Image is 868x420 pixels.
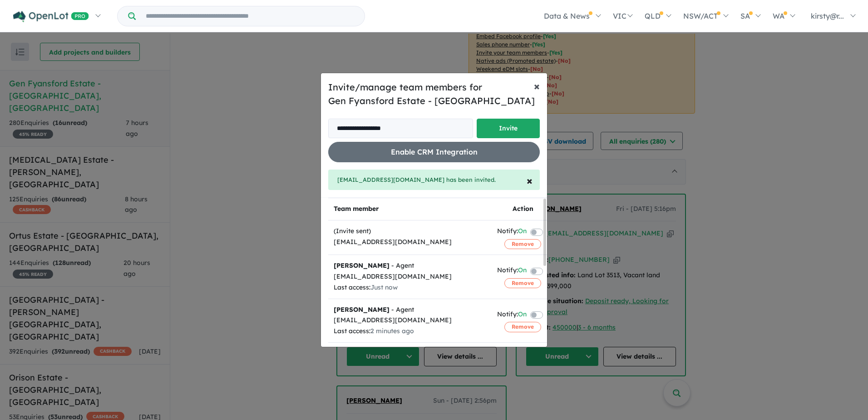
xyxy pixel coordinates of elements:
button: Remove [504,239,541,249]
th: Action [492,198,554,220]
span: × [534,79,540,93]
span: On [518,309,527,321]
th: Team member [328,198,492,220]
strong: [PERSON_NAME] [334,261,390,270]
div: Notify: [497,226,527,238]
img: Openlot PRO Logo White [13,11,89,22]
button: Invite [477,119,540,138]
button: Remove [504,322,541,332]
span: kirsty@r... [811,11,844,20]
div: Notify: [497,265,527,277]
div: - Agent [334,260,486,271]
span: Just now [370,283,398,291]
div: [EMAIL_ADDRESS][DOMAIN_NAME] has been invited. [328,170,540,190]
input: Try estate name, suburb, builder or developer [138,6,363,26]
span: On [518,265,527,277]
span: 2 minutes ago [370,327,414,335]
div: - Agent [334,305,486,315]
div: (Invite sent) [334,226,486,237]
div: Last access: [334,282,486,293]
div: [EMAIL_ADDRESS][DOMAIN_NAME] [334,237,486,248]
h5: Invite/manage team members for Gen Fyansford Estate - [GEOGRAPHIC_DATA] [328,80,540,108]
button: Close [519,168,540,193]
button: Remove [504,278,541,288]
div: [EMAIL_ADDRESS][DOMAIN_NAME] [334,315,486,326]
span: × [527,174,533,187]
div: Notify: [497,309,527,321]
strong: [PERSON_NAME] [334,305,390,314]
div: [EMAIL_ADDRESS][DOMAIN_NAME] [334,271,486,282]
button: Enable CRM Integration [328,142,540,162]
div: Last access: [334,326,486,337]
span: On [518,226,527,238]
